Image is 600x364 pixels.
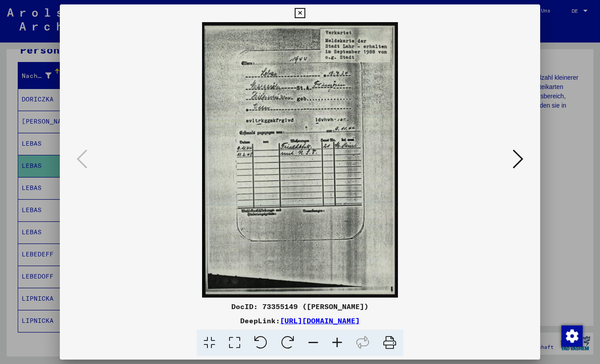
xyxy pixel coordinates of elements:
[90,22,510,298] img: 001.jpg
[561,325,583,347] img: Zustimmung ändern
[60,301,540,312] div: DocID: 73355149 ([PERSON_NAME])
[561,325,582,346] div: Zustimmung ändern
[60,315,540,326] div: DeepLink:
[280,316,360,325] a: [URL][DOMAIN_NAME]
